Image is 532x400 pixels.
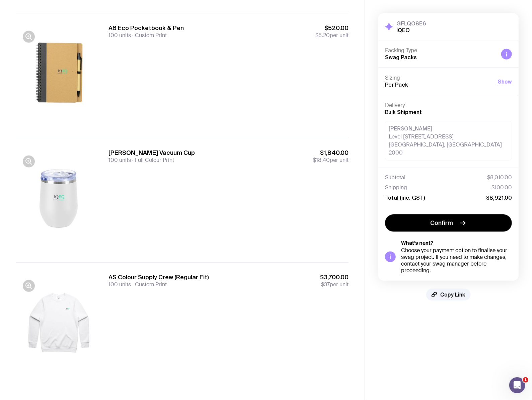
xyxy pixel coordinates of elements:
span: Per Pack [385,82,408,88]
h3: A6 Eco Pocketbook & Pen [108,24,184,32]
span: $8,010.00 [487,174,512,181]
span: Confirm [431,219,453,227]
h4: Packing Type [385,47,496,54]
span: $3,700.00 [320,273,349,281]
span: $37 [321,281,330,288]
span: Bulk Shipment [385,109,422,115]
h3: AS Colour Supply Crew (Regular Fit) [108,273,209,281]
h5: What’s next? [401,240,512,246]
span: per unit [320,281,349,288]
span: $18.40 [313,157,330,164]
span: 100 units [108,32,131,39]
div: Choose your payment option to finalise your swag project. If you need to make changes, contact yo... [401,247,512,274]
iframe: Intercom live chat [509,377,525,393]
button: Copy Link [426,289,471,301]
span: Full Colour Print [131,157,174,164]
h3: GFLQO8E6 [396,20,426,27]
span: per unit [313,157,349,164]
span: Copy Link [440,291,465,298]
span: Swag Packs [385,54,417,60]
span: $520.00 [315,24,349,32]
span: 100 units [108,281,131,288]
button: Confirm [385,214,512,232]
span: Custom Print [131,32,167,39]
h4: Delivery [385,102,512,109]
span: 1 [523,377,528,383]
div: [PERSON_NAME] Level [STREET_ADDRESS] [GEOGRAPHIC_DATA], [GEOGRAPHIC_DATA] 2000 [385,121,512,161]
span: $5.20 [315,32,330,39]
span: Total (inc. GST) [385,194,425,201]
h2: IQEQ [396,27,426,33]
span: per unit [315,32,349,39]
span: 100 units [108,157,131,164]
span: Shipping [385,184,407,191]
span: $8,921.00 [486,194,512,201]
span: $1,840.00 [313,149,349,157]
button: Show [498,78,512,86]
span: Subtotal [385,174,405,181]
span: $100.00 [491,184,512,191]
span: Custom Print [131,281,167,288]
h4: Sizing [385,75,492,81]
h3: [PERSON_NAME] Vacuum Cup [108,149,195,157]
